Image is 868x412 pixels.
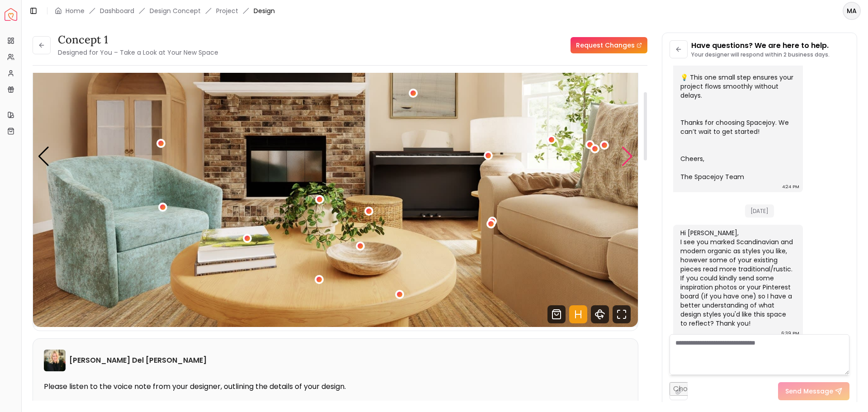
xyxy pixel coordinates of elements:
div: Hi [PERSON_NAME], I see you marked Scandinavian and modern organic as styles you like, however so... [680,228,794,328]
a: Spacejoy [5,8,17,21]
a: Dashboard [100,6,134,15]
div: Next slide [621,147,633,166]
div: Previous slide [38,147,50,166]
p: Have questions? We are here to help. [691,40,830,51]
div: 4:24 PM [782,182,799,191]
h6: [PERSON_NAME] Del [PERSON_NAME] [69,355,207,366]
img: Spacejoy Logo [5,8,17,21]
nav: breadcrumb [55,6,275,15]
a: Project [216,6,238,15]
svg: Fullscreen [613,305,631,323]
div: 6:39 PM [781,329,799,338]
span: MA [844,3,860,19]
img: Tina Martin Del Campo [44,350,66,371]
a: Request Changes [571,37,647,53]
button: MA [843,2,861,20]
svg: Hotspots Toggle [569,305,587,323]
svg: Shop Products from this design [547,305,566,323]
li: Design Concept [150,6,201,15]
p: Your designer will respond within 2 business days. [691,51,830,58]
span: [DATE] [745,204,774,218]
span: Design [254,6,275,15]
small: Designed for You – Take a Look at Your New Space [58,48,218,57]
svg: 360 View [591,305,609,323]
h3: concept 1 [58,33,218,47]
a: Home [66,6,85,15]
p: Please listen to the voice note from your designer, outlining the details of your design. [44,382,627,391]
